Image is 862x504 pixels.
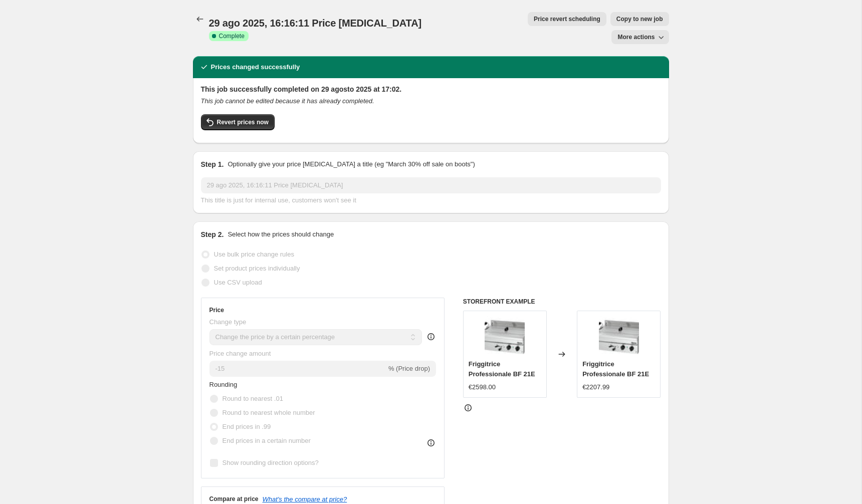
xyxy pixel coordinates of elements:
[209,350,271,357] span: Price change amount
[582,360,649,378] span: Friggitrice Professionale BF 21E
[211,62,300,72] h2: Prices changed successfully
[463,298,661,306] h6: STOREFRONT EXAMPLE
[223,437,311,444] span: End prices in a certain number
[209,381,238,388] span: Rounding
[534,15,600,23] span: Price revert scheduling
[219,32,245,40] span: Complete
[582,382,609,392] div: €2207.99
[201,177,661,193] input: 30% off holiday sale
[426,332,436,342] div: help
[263,495,347,503] button: What's the compare at price?
[616,15,663,23] span: Copy to new job
[209,306,224,314] h3: Price
[599,316,639,356] img: 101412_80x.jpg
[193,12,207,26] button: Price change jobs
[201,159,224,169] h2: Step 1.
[388,365,430,372] span: % (Price drop)
[610,12,669,26] button: Copy to new job
[228,159,475,169] p: Optionally give your price [MEDICAL_DATA] a title (eg "March 30% off sale on boots")
[223,409,315,416] span: Round to nearest whole number
[201,229,224,239] h2: Step 2.
[469,382,496,392] div: €2598.00
[223,459,319,466] span: Show rounding direction options?
[201,114,275,130] button: Revert prices now
[223,395,283,402] span: Round to nearest .01
[485,316,525,356] img: 101412_80x.jpg
[217,118,269,126] span: Revert prices now
[214,265,300,272] span: Set product prices individually
[214,250,294,258] span: Use bulk price change rules
[228,229,334,239] p: Select how the prices should change
[223,423,271,430] span: End prices in .99
[611,30,669,44] button: More actions
[209,495,259,503] h3: Compare at price
[209,18,421,29] span: 29 ago 2025, 16:16:11 Price [MEDICAL_DATA]
[214,279,262,286] span: Use CSV upload
[201,84,661,94] h2: This job successfully completed on 29 agosto 2025 at 17:02.
[209,318,247,326] span: Change type
[528,12,606,26] button: Price revert scheduling
[201,97,374,105] i: This job cannot be edited because it has already completed.
[209,361,386,377] input: -15
[469,360,535,378] span: Friggitrice Professionale BF 21E
[617,33,655,41] span: More actions
[201,196,356,204] span: This title is just for internal use, customers won't see it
